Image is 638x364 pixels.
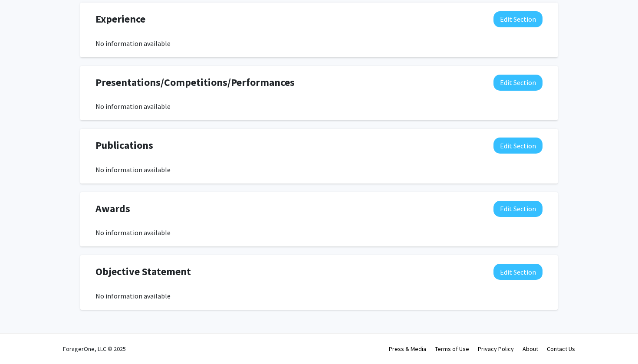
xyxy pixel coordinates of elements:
[95,101,543,111] div: No information available
[435,345,469,353] a: Terms of Use
[95,201,130,216] span: Awards
[7,325,37,357] iframe: Chat
[95,38,543,49] div: No information available
[493,264,543,280] button: Edit Objective Statement
[493,201,543,217] button: Edit Awards
[478,345,514,353] a: Privacy Policy
[95,11,145,27] span: Experience
[493,75,543,91] button: Edit Presentations/Competitions/Performances
[95,164,543,175] div: No information available
[493,138,543,154] button: Edit Publications
[523,345,538,353] a: About
[95,75,295,90] span: Presentations/Competitions/Performances
[95,291,543,301] div: No information available
[95,264,191,279] span: Objective Statement
[95,138,153,153] span: Publications
[389,345,426,353] a: Press & Media
[493,11,543,27] button: Edit Experience
[63,334,126,364] div: ForagerOne, LLC © 2025
[95,227,543,238] div: No information available
[547,345,575,353] a: Contact Us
